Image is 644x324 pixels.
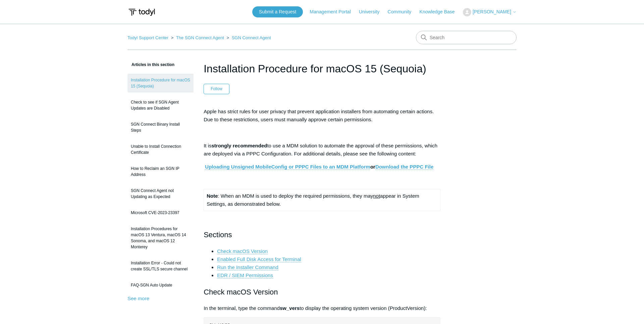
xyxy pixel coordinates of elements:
[204,304,440,312] p: In the terminal, type the command to display the operating system version (ProductVersion):
[204,229,440,241] h2: Sections
[204,108,440,124] p: Apple has strict rules for user privacy that prevent application installers from automating certa...
[207,193,218,199] strong: Note
[127,74,194,92] a: Installation Procedure for macOS 15 (Sequoia)
[204,84,229,94] button: Follow Article
[252,6,303,17] a: Submit a Request
[204,142,440,158] p: It is to use a MDM solution to automate the approval of these permissions, which are deployed via...
[373,193,380,199] span: not
[127,206,194,219] a: Microsoft CVE-2023-23397
[310,8,358,15] a: Management Portal
[127,162,194,181] a: How to Reclaim an SGN IP Address
[463,8,517,16] button: [PERSON_NAME]
[127,96,194,115] a: Check to see if SGN Agent Updates are Disabled
[217,272,273,278] a: EDR / SIEM Permissions
[217,248,268,254] a: Check macOS Version
[127,140,194,159] a: Unable to Install Connection Certificate
[127,222,194,253] a: Installation Procedures for macOS 13 Ventura, macOS 14 Sonoma, and macOS 12 Monterey
[127,35,168,40] a: Todyl Support Center
[204,189,440,211] td: : When an MDM is used to deploy the required permissions, they may appear in System Settings, as ...
[375,164,433,170] a: Download the PPPC File
[280,305,300,311] strong: sw_vers
[217,256,301,262] a: Enabled Full Disk Access for Terminal
[212,143,267,148] strong: strongly recommended
[127,279,194,291] a: FAQ-SGN Auto Update
[127,62,174,67] span: Articles in this section
[176,35,224,40] a: The SGN Connect Agent
[204,61,440,77] h1: Installation Procedure for macOS 15 (Sequoia)
[225,35,271,40] li: SGN Connect Agent
[416,31,517,44] input: Search
[473,9,511,14] span: [PERSON_NAME]
[170,35,225,40] li: The SGN Connect Agent
[127,296,149,301] a: See more
[127,6,156,18] img: Todyl Support Center Help Center home page
[127,35,170,40] li: Todyl Support Center
[232,35,271,40] a: SGN Connect Agent
[359,8,386,15] a: University
[420,8,462,15] a: Knowledge Base
[217,264,278,270] a: Run the Installer Command
[205,164,433,170] strong: or
[127,184,194,203] a: SGN Connect Agent not Updating as Expected
[127,118,194,137] a: SGN Connect Binary Install Steps
[127,257,194,275] a: Installation Error - Could not create SSL/TLS secure channel
[388,8,418,15] a: Community
[204,286,440,298] h2: Check macOS Version
[205,164,370,170] a: Uploading Unsigned MobileConfig or PPPC Files to an MDM Platform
